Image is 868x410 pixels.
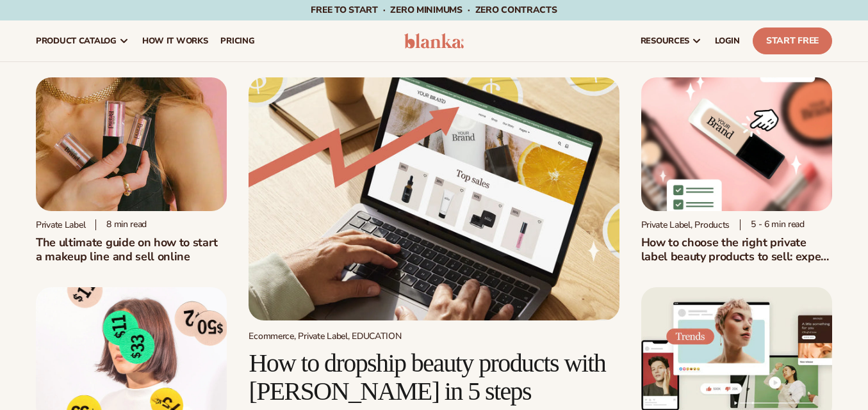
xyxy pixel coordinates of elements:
div: Private Label, Products [641,219,730,230]
img: logo [404,33,464,49]
a: pricing [214,20,261,61]
h2: How to dropship beauty products with [PERSON_NAME] in 5 steps [249,349,619,406]
a: Person holding branded make up with a solid pink background Private label 8 min readThe ultimate ... [36,77,227,264]
div: 8 min read [95,219,147,230]
h1: The ultimate guide on how to start a makeup line and sell online [36,235,227,264]
span: pricing [220,36,254,46]
span: How It Works [142,36,208,46]
div: 5 - 6 min read [740,219,805,230]
div: Private label [36,219,85,230]
span: LOGIN [715,36,740,46]
a: Start Free [753,28,832,54]
a: Private Label Beauty Products Click Private Label, Products 5 - 6 min readHow to choose the right... [641,77,832,264]
img: Private Label Beauty Products Click [641,77,832,211]
a: product catalog [29,20,136,61]
h2: How to choose the right private label beauty products to sell: expert advice [641,235,832,264]
img: Person holding branded make up with a solid pink background [36,77,227,211]
div: Ecommerce, Private Label, EDUCATION [249,331,619,342]
span: Free to start · ZERO minimums · ZERO contracts [311,4,557,16]
a: LOGIN [708,20,746,61]
span: product catalog [36,36,117,46]
img: Growing money with ecommerce [249,77,619,320]
a: resources [634,20,708,61]
span: resources [641,36,689,46]
a: How It Works [136,20,215,61]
